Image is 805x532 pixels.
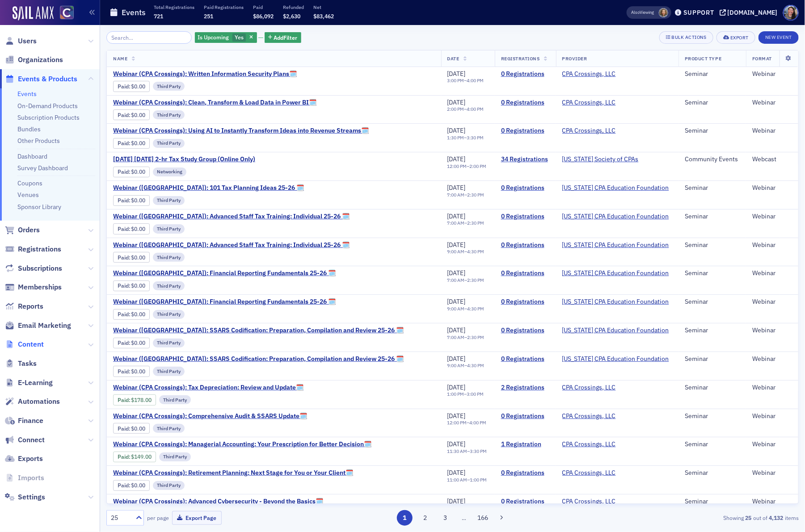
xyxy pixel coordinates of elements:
div: Yes [195,32,257,43]
a: Email Marketing [5,321,71,331]
span: Yes [235,34,244,41]
div: Paid: 0 - $0 [113,281,150,291]
a: 0 Registrations [501,498,550,506]
div: Networking [153,168,186,176]
div: Webinar [752,70,792,78]
a: Paid [118,112,129,118]
div: Third Party [153,367,185,376]
div: – [447,363,485,369]
a: Imports [5,473,44,483]
span: California CPA Education Foundation [562,298,669,306]
span: $83,462 [313,13,334,20]
div: Webinar [752,127,792,135]
a: Survey Dashboard [17,164,68,172]
span: Name [113,55,127,62]
span: California CPA Education Foundation [562,327,669,335]
span: California CPA Education Foundation [562,241,669,249]
a: Orders [5,225,40,235]
a: [US_STATE] CPA Education Foundation [562,269,669,277]
div: Paid: 0 - $0 [113,252,150,263]
span: $0.00 [131,311,146,318]
a: [US_STATE] CPA Education Foundation [562,327,669,335]
span: Lindsay Moore [659,8,668,17]
button: Export [716,31,755,44]
div: Paid: 0 - $0 [113,109,150,120]
span: California CPA Education Foundation [562,269,669,277]
div: Paid: 34 - $0 [113,167,150,177]
a: Webinar (CPA Crossings): Using AI to Instantly Transform Ideas into Revenue Streams🗓️ [113,127,369,135]
a: Registrations [5,244,61,254]
div: Webinar [752,213,792,221]
a: Exports [5,454,43,464]
a: CPA Crossings, LLC [562,469,616,477]
span: [DATE] [447,297,466,306]
span: Date [447,55,459,62]
span: [DATE] [447,355,466,363]
div: Webinar [752,99,792,107]
a: Other Products [17,137,60,145]
time: 7:00 AM [447,220,465,226]
a: 34 Registrations [501,155,550,163]
span: $0.00 [131,168,146,175]
span: Email Marketing [18,321,71,331]
a: Users [5,36,37,46]
span: : [118,140,131,147]
div: Paid: 0 - $0 [113,223,150,234]
span: Profile [783,5,799,21]
span: : [118,282,131,289]
a: 0 Registrations [501,70,550,78]
a: Subscription Products [17,113,80,121]
span: $0.00 [131,83,146,90]
div: Paid: 0 - $0 [113,138,150,149]
span: Webinar (CA): Financial Reporting Fundamentals 25-26 🗓 [113,269,336,277]
a: Webinar ([GEOGRAPHIC_DATA]): Advanced Staff Tax Training: Individual 25-26 🗓 [113,213,350,221]
h1: Events [122,7,146,18]
a: Paid [118,311,129,318]
a: Tasks [5,359,37,369]
div: Seminar [685,327,740,335]
a: Webinar ([GEOGRAPHIC_DATA]): SSARS Codification: Preparation, Compilation and Review 25-26 🗓 [113,355,404,363]
span: $0.00 [131,112,146,118]
span: [DATE] [447,326,466,334]
p: Paid [253,4,274,10]
a: Webinar ([GEOGRAPHIC_DATA]): SSARS Codification: Preparation, Compilation and Review 25-26 🗓 [113,327,404,335]
a: Paid [118,339,129,346]
div: Webinar [752,184,792,192]
div: Also [632,9,640,15]
span: CPA Crossings, LLC [562,127,619,135]
a: Webinar (CPA Crossings): Written Information Security Plans🗓️ [113,70,297,78]
span: $2,630 [283,13,300,20]
span: Product Type [685,55,721,62]
span: Webinar (CPA Crossings): Retirement Planning: Next Stage for You or Your Client🗓️ [113,469,353,477]
a: 0 Registrations [501,213,550,221]
a: Paid [118,83,129,90]
time: 4:30 PM [468,248,485,255]
span: Is Upcoming [198,34,229,41]
a: New Event [759,33,799,41]
span: Colorado Society of CPAs [562,155,639,163]
a: Memberships [5,282,62,292]
div: Bulk Actions [672,35,707,40]
span: [DATE] [447,212,466,220]
a: Venues [17,191,39,199]
span: Memberships [18,282,62,292]
button: 2 [417,510,433,526]
span: $86,092 [253,13,274,20]
div: Third Party [153,281,185,290]
div: Webcast [752,155,792,163]
span: CPA Crossings, LLC [562,384,619,392]
div: Seminar [685,127,740,135]
div: – [447,192,485,198]
a: 0 Registrations [501,241,550,249]
a: E-Learning [5,378,53,388]
a: Webinar ([GEOGRAPHIC_DATA]): 101 Tax Planning Ideas 25-26 🗓 [113,184,304,192]
time: 4:00 PM [467,106,484,112]
div: Paid: 0 - $0 [113,81,150,92]
time: 12:00 PM [447,163,467,169]
a: Paid [118,368,129,375]
div: Third Party [153,310,185,319]
span: Exports [18,454,43,464]
span: Format [752,55,772,62]
button: Bulk Actions [659,31,713,44]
